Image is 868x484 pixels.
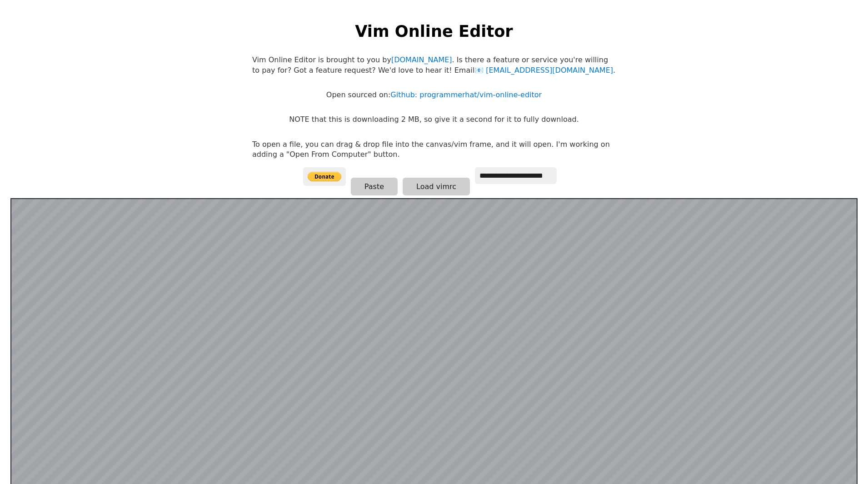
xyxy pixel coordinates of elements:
[355,20,513,42] h1: Vim Online Editor
[351,178,398,195] button: Paste
[289,115,579,125] p: NOTE that this is downloading 2 MB, so give it a second for it to fully download.
[390,90,542,99] a: Github: programmerhat/vim-online-editor
[391,55,452,64] a: [DOMAIN_NAME]
[403,178,470,195] button: Load vimrc
[252,140,616,160] p: To open a file, you can drag & drop file into the canvas/vim frame, and it will open. I'm working...
[326,90,542,100] p: Open sourced on:
[252,55,616,75] p: Vim Online Editor is brought to you by . Is there a feature or service you're willing to pay for?...
[474,66,613,75] a: [EMAIL_ADDRESS][DOMAIN_NAME]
